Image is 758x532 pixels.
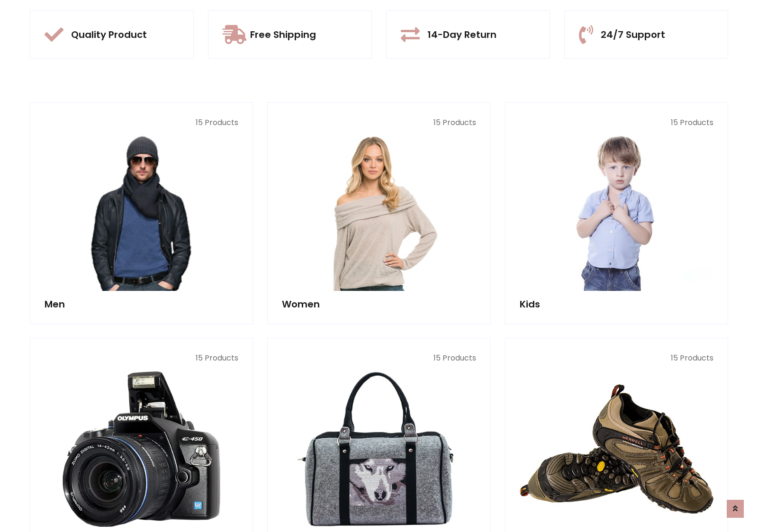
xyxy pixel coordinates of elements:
[520,298,713,310] h5: Kids
[601,29,665,40] h5: 24/7 Support
[427,29,496,40] h5: 14-Day Return
[45,298,238,310] h5: Men
[282,117,476,128] p: 15 Products
[45,352,238,364] p: 15 Products
[282,298,476,310] h5: Women
[520,352,713,364] p: 15 Products
[282,352,476,364] p: 15 Products
[71,29,147,40] h5: Quality Product
[45,117,238,128] p: 15 Products
[520,117,713,128] p: 15 Products
[250,29,316,40] h5: Free Shipping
